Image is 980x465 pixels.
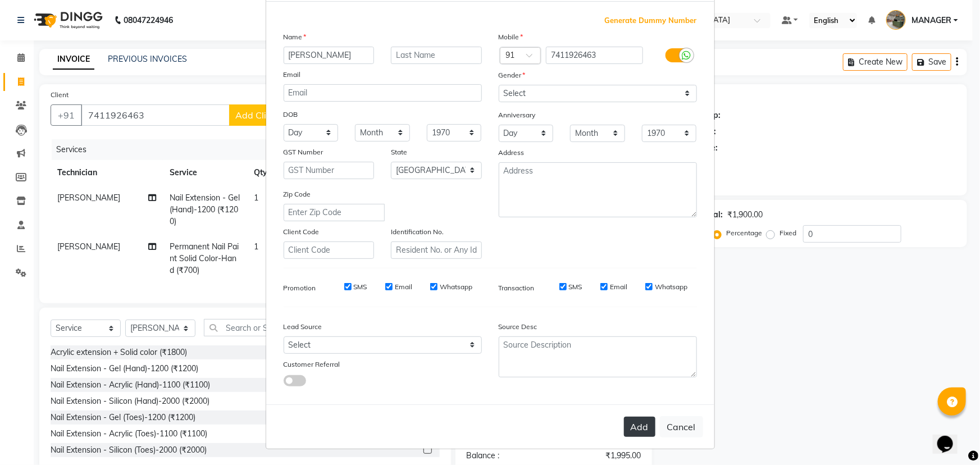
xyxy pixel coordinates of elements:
[499,322,537,332] label: Source Desc
[610,282,627,292] label: Email
[284,241,375,259] input: Client Code
[391,47,482,64] input: Last Name
[284,359,340,370] label: Customer Referral
[655,282,687,292] label: Whatsapp
[499,32,523,42] label: Mobile
[284,283,316,293] label: Promotion
[284,162,375,179] input: GST Number
[284,204,385,221] input: Enter Zip Code
[284,147,323,157] label: GST Number
[391,241,482,259] input: Resident No. or Any Id
[284,189,311,199] label: Zip Code
[440,282,472,292] label: Whatsapp
[284,32,307,42] label: Name
[284,70,301,80] label: Email
[546,47,643,64] input: Mobile
[624,417,655,437] button: Add
[933,420,969,454] iframe: chat widget
[284,110,298,120] label: DOB
[354,282,367,292] label: SMS
[605,15,697,26] span: Generate Dummy Number
[284,47,375,64] input: First Name
[569,282,582,292] label: SMS
[499,110,536,120] label: Anniversary
[499,283,535,293] label: Transaction
[391,147,407,157] label: State
[499,148,525,158] label: Address
[660,416,703,437] button: Cancel
[284,84,482,102] input: Email
[284,322,322,332] label: Lead Source
[499,70,526,80] label: Gender
[395,282,412,292] label: Email
[391,227,444,237] label: Identification No.
[284,227,320,237] label: Client Code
